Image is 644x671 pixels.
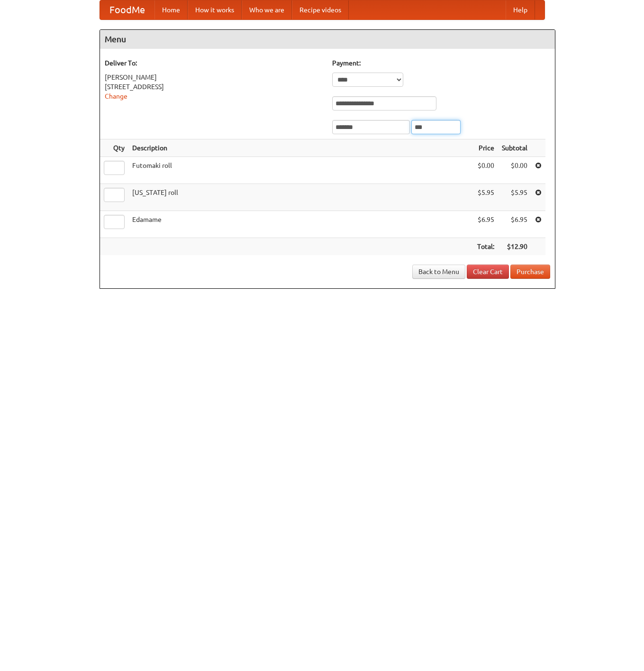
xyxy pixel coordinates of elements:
a: Clear Cart [467,265,509,279]
td: Edamame [128,211,473,238]
td: $5.95 [473,184,498,211]
td: $0.00 [473,157,498,184]
a: Change [105,92,127,100]
a: Recipe videos [292,0,349,19]
td: $0.00 [498,157,531,184]
td: Futomaki roll [128,157,473,184]
td: $5.95 [498,184,531,211]
a: Back to Menu [412,265,465,279]
div: [PERSON_NAME] [105,73,323,82]
h5: Payment: [332,58,550,68]
a: FoodMe [100,0,154,19]
button: Purchase [510,265,550,279]
h5: Deliver To: [105,58,323,68]
td: [US_STATE] roll [128,184,473,211]
div: [STREET_ADDRESS] [105,82,323,92]
th: Subtotal [498,139,531,157]
th: Price [473,139,498,157]
a: Who we are [242,0,292,19]
th: Qty [100,139,128,157]
h4: Menu [100,30,555,49]
a: Home [154,0,188,19]
th: Total: [473,238,498,256]
th: $12.90 [498,238,531,256]
td: $6.95 [498,211,531,238]
th: Description [128,139,473,157]
a: How it works [188,0,242,19]
td: $6.95 [473,211,498,238]
a: Help [506,0,535,19]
